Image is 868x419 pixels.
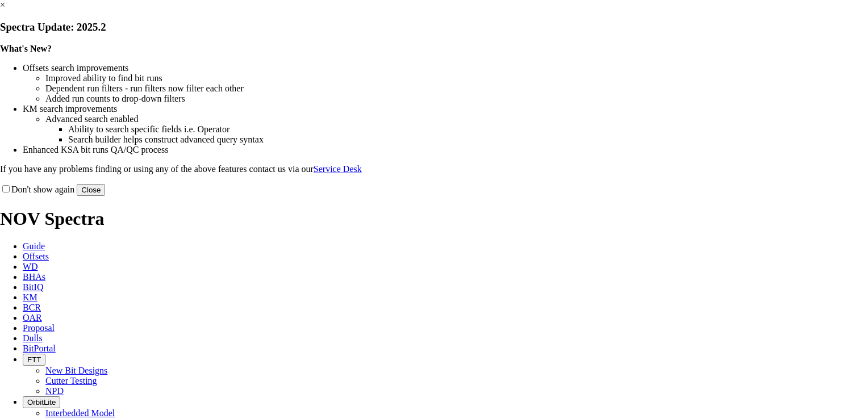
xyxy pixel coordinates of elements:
span: Offsets [23,252,49,261]
a: NPD [45,386,64,396]
span: Dulls [23,333,43,343]
li: Search builder helps construct advanced query syntax [68,135,868,145]
span: OAR [23,313,42,322]
a: Service Desk [314,164,362,174]
button: Close [77,184,105,196]
span: KM [23,292,37,302]
span: FTT [27,355,41,364]
span: BCR [23,303,41,312]
li: Improved ability to find bit runs [45,73,868,83]
li: KM search improvements [23,104,868,114]
li: Enhanced KSA bit runs QA/QC process [23,145,868,155]
li: Added run counts to drop-down filters [45,94,868,104]
li: Offsets search improvements [23,63,868,73]
a: New Bit Designs [45,366,107,375]
span: OrbitLite [27,398,56,407]
span: BitIQ [23,282,43,292]
li: Advanced search enabled [45,114,868,124]
span: WD [23,262,38,271]
a: Interbedded Model [45,408,115,418]
span: Proposal [23,323,55,333]
li: Dependent run filters - run filters now filter each other [45,83,868,94]
li: Ability to search specific fields i.e. Operator [68,124,868,135]
span: Guide [23,241,45,251]
span: BitPortal [23,343,56,353]
span: BHAs [23,272,45,282]
input: Don't show again [2,185,10,192]
a: Cutter Testing [45,376,97,386]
